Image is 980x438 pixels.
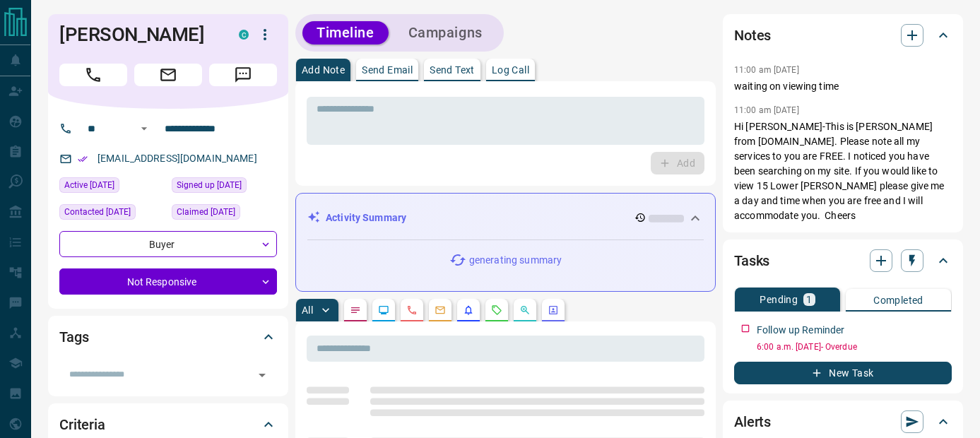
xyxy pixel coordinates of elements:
[134,64,202,86] span: Email
[491,304,502,316] svg: Requests
[734,119,952,223] p: Hi [PERSON_NAME]-This is [PERSON_NAME] from [DOMAIN_NAME]. Please note all my services to you are...
[519,304,531,316] svg: Opportunities
[326,211,406,225] p: Activity Summary
[378,304,389,316] svg: Lead Browsing Activity
[734,249,769,272] h2: Tasks
[177,205,235,219] span: Claimed [DATE]
[734,18,952,52] div: Notes
[548,304,559,316] svg: Agent Actions
[806,295,812,304] p: 1
[734,362,952,384] button: New Task
[136,120,153,137] button: Open
[59,326,88,348] h2: Tags
[239,30,249,40] div: condos.ca
[59,320,277,354] div: Tags
[59,177,165,197] div: Fri Oct 10 2025
[734,244,952,278] div: Tasks
[209,64,277,86] span: Message
[757,341,952,353] p: 6:00 a.m. [DATE] - Overdue
[469,253,562,268] p: generating summary
[435,304,446,316] svg: Emails
[350,304,361,316] svg: Notes
[760,295,798,304] p: Pending
[302,305,313,315] p: All
[172,204,277,224] div: Wed Oct 01 2025
[362,65,413,75] p: Send Email
[734,105,799,115] p: 11:00 am [DATE]
[59,268,277,295] div: Not Responsive
[64,178,114,192] span: Active [DATE]
[307,205,704,231] div: Activity Summary
[302,65,345,75] p: Add Note
[302,21,389,45] button: Timeline
[430,65,475,75] p: Send Text
[59,231,277,257] div: Buyer
[59,204,165,224] div: Wed Oct 01 2025
[252,365,272,385] button: Open
[394,21,497,45] button: Campaigns
[78,154,88,164] svg: Email Verified
[734,24,771,47] h2: Notes
[177,178,242,192] span: Signed up [DATE]
[98,153,257,164] a: [EMAIL_ADDRESS][DOMAIN_NAME]
[406,304,418,316] svg: Calls
[64,205,131,219] span: Contacted [DATE]
[59,413,105,436] h2: Criteria
[734,79,952,94] p: waiting on viewing time
[757,323,844,338] p: Follow up Reminder
[873,295,923,305] p: Completed
[59,64,127,86] span: Call
[734,65,799,75] p: 11:00 am [DATE]
[59,23,218,46] h1: [PERSON_NAME]
[734,410,771,433] h2: Alerts
[463,304,474,316] svg: Listing Alerts
[492,65,529,75] p: Log Call
[172,177,277,197] div: Sun Apr 23 2023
